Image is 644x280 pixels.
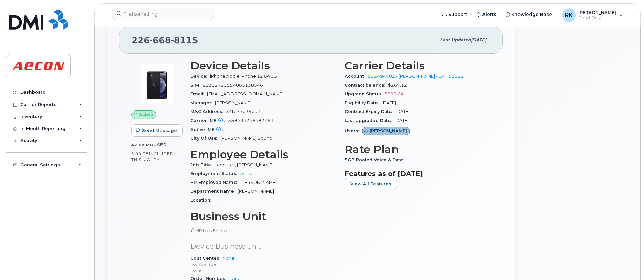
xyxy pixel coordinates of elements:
span: 668 [150,35,171,45]
span: Eligibility Date [345,100,382,105]
span: Active [240,171,254,176]
span: [DATE] [471,37,486,43]
span: Email [190,91,207,96]
span: Upgrade Status [345,91,385,96]
span: View All Features [350,180,391,187]
span: Active IMEI [190,127,226,132]
h3: Rate Plan [345,143,491,156]
span: 42.68 MB [131,143,153,147]
span: Active [139,111,153,118]
a: Alerts [472,8,501,21]
a: Support [438,8,472,21]
div: Rupinder Kaur [558,8,628,22]
span: Users [345,128,362,133]
span: [PERSON_NAME] [240,180,277,185]
span: Location [190,198,214,203]
span: [PERSON_NAME] Sound [220,136,272,141]
span: Labourer, [PERSON_NAME] [215,162,273,167]
span: [PERSON_NAME] [578,10,616,15]
span: $267.12 [388,83,407,88]
span: Last updated [440,37,471,43]
span: City Of Use [190,136,220,141]
button: Send Message [131,124,183,137]
span: Contract Expiry Date [345,109,395,114]
p: HR Lock Enabled [190,228,336,233]
h3: Employee Details [190,148,336,161]
span: 226 [132,35,198,45]
h3: Business Unit [190,210,336,222]
span: HR Employee Name [190,180,240,185]
a: 592494702 - [PERSON_NAME] - EXT. 51922 [368,74,464,79]
p: Not Available [190,261,336,267]
a: Knowledge Base [501,8,557,21]
span: RK [565,11,573,19]
span: [PERSON_NAME] [370,128,407,134]
span: included this month [131,151,174,162]
span: Employment Status [190,171,240,176]
h3: Device Details [190,60,336,72]
span: 5.00 GB [131,151,149,156]
span: 8115 [171,35,198,45]
span: MAC Address [190,109,226,114]
span: 358494246482791 [228,118,274,123]
a: [PERSON_NAME] [362,128,410,133]
span: [DATE] [382,100,396,105]
a: None [222,256,235,261]
span: — [226,127,230,132]
h3: Carrier Details [345,60,491,72]
span: 34fe77b39ba7 [226,109,260,114]
span: Manager [190,100,215,105]
span: Department Name [190,189,238,194]
h3: Features as of [DATE] [345,170,491,178]
span: Knowledge Base [511,11,552,18]
span: 5GB Pooled Voice & Data [345,157,406,162]
span: $311.64 [385,91,404,96]
span: Send Message [142,127,177,134]
span: [DATE] [395,109,410,114]
span: iPhone Apple iPhone 12 64GB [210,74,277,79]
span: Carrier IMEI [190,118,228,123]
span: Contract balance [345,83,388,88]
span: Cost Center [190,256,222,261]
span: Device [190,74,210,79]
span: Job Title [190,162,215,167]
span: used [153,142,167,147]
button: View All Features [345,178,397,190]
span: [DATE] [394,118,409,123]
span: [PERSON_NAME] [215,100,251,105]
span: Account [345,74,368,79]
input: Find something... [112,8,214,20]
span: Read Only [578,15,616,21]
p: Device Business Unit [190,242,336,251]
span: Support [448,11,467,18]
p: None [190,267,336,273]
span: [EMAIL_ADDRESS][DOMAIN_NAME] [207,91,283,96]
span: Alerts [482,11,496,18]
span: [PERSON_NAME] [238,189,274,194]
span: Last Upgraded Date [345,118,394,123]
span: 89302720554065138546 [203,83,263,88]
img: image20231002-3703462-13rp08h.jpeg [137,63,177,104]
span: SIM [190,83,203,88]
